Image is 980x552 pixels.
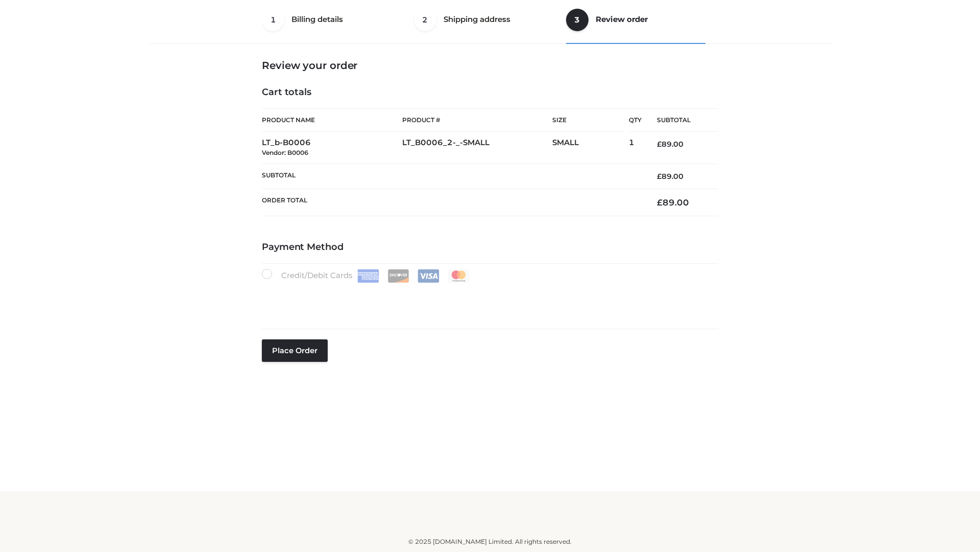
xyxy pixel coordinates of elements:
th: Order Total [262,189,642,216]
span: £ [657,140,661,149]
img: Visa [418,269,439,283]
th: Subtotal [262,164,642,189]
bdi: 89.00 [657,197,689,208]
th: Subtotal [642,109,718,132]
td: SMALL [552,132,629,164]
bdi: 89.00 [657,172,683,181]
h3: Review your order [262,59,718,72]
td: LT_b-B0006 [262,132,402,164]
label: Credit/Debit Cards [262,269,471,283]
img: Mastercard [448,269,470,283]
span: £ [657,197,663,208]
img: Discover [387,269,409,283]
bdi: 89.00 [657,140,683,149]
div: © 2025 [DOMAIN_NAME] Limited. All rights reserved. [152,537,828,547]
span: £ [657,172,661,181]
th: Product Name [262,108,402,132]
th: Qty [629,108,642,132]
td: LT_B0006_2-_-SMALL [402,132,552,164]
th: Size [552,109,624,132]
button: Place order [262,339,328,362]
small: Vendor: B0006 [262,149,308,156]
h4: Payment Method [262,242,718,253]
img: Amex [357,269,379,283]
iframe: Secure payment input frame [260,281,716,318]
td: 1 [629,132,642,164]
th: Product # [402,108,552,132]
h4: Cart totals [262,87,718,98]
